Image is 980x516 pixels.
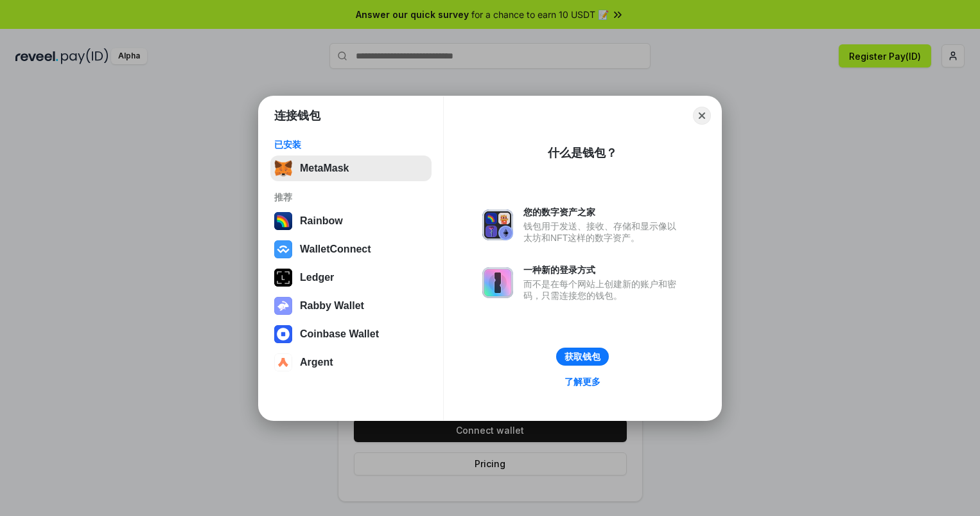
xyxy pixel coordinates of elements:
img: svg+xml,%3Csvg%20xmlns%3D%22http%3A%2F%2Fwww.w3.org%2F2000%2Fsvg%22%20fill%3D%22none%22%20viewBox... [274,297,292,315]
div: 获取钱包 [564,351,600,362]
div: MetaMask [300,163,349,174]
button: Rainbow [270,208,432,234]
img: svg+xml,%3Csvg%20width%3D%2228%22%20height%3D%2228%22%20viewBox%3D%220%200%2028%2028%22%20fill%3D... [274,353,292,371]
div: 而不是在每个网站上创建新的账户和密码，只需连接您的钱包。 [523,278,683,301]
div: 什么是钱包？ [548,145,617,161]
button: Ledger [270,265,432,290]
div: WalletConnect [300,244,371,255]
img: svg+xml,%3Csvg%20xmlns%3D%22http%3A%2F%2Fwww.w3.org%2F2000%2Fsvg%22%20fill%3D%22none%22%20viewBox... [482,267,513,298]
button: 获取钱包 [556,348,609,366]
button: MetaMask [270,156,432,181]
div: Rainbow [300,215,343,227]
div: 推荐 [274,191,428,203]
img: svg+xml,%3Csvg%20width%3D%2228%22%20height%3D%2228%22%20viewBox%3D%220%200%2028%2028%22%20fill%3D... [274,325,292,343]
div: 一种新的登录方式 [523,264,683,276]
img: svg+xml,%3Csvg%20fill%3D%22none%22%20height%3D%2233%22%20viewBox%3D%220%200%2035%2033%22%20width%... [274,159,292,177]
div: 已安装 [274,139,428,150]
div: 了解更多 [564,376,600,387]
div: Rabby Wallet [300,300,364,312]
div: Ledger [300,272,334,283]
img: svg+xml,%3Csvg%20xmlns%3D%22http%3A%2F%2Fwww.w3.org%2F2000%2Fsvg%22%20width%3D%2228%22%20height%3... [274,269,292,287]
div: 钱包用于发送、接收、存储和显示像以太坊和NFT这样的数字资产。 [523,220,683,244]
button: Close [693,107,711,125]
button: Rabby Wallet [270,293,432,319]
button: Argent [270,350,432,375]
div: Coinbase Wallet [300,328,379,340]
h1: 连接钱包 [274,108,320,123]
img: svg+xml,%3Csvg%20xmlns%3D%22http%3A%2F%2Fwww.w3.org%2F2000%2Fsvg%22%20fill%3D%22none%22%20viewBox... [482,209,513,240]
button: WalletConnect [270,236,432,262]
div: 您的数字资产之家 [523,206,683,218]
img: svg+xml,%3Csvg%20width%3D%22120%22%20height%3D%22120%22%20viewBox%3D%220%200%20120%20120%22%20fil... [274,212,292,230]
a: 了解更多 [557,373,608,390]
div: Argent [300,357,333,368]
button: Coinbase Wallet [270,321,432,347]
img: svg+xml,%3Csvg%20width%3D%2228%22%20height%3D%2228%22%20viewBox%3D%220%200%2028%2028%22%20fill%3D... [274,240,292,258]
